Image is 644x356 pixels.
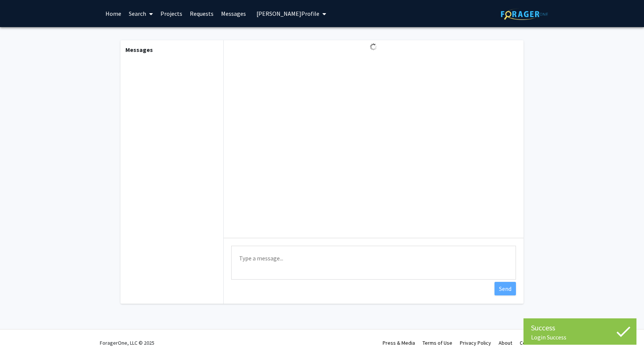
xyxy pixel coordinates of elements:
a: About [499,339,512,346]
a: Requests [186,0,217,27]
a: Home [102,0,125,27]
img: Loading [367,40,380,53]
div: ForagerOne, LLC © 2025 [100,330,154,356]
a: Privacy Policy [460,339,491,346]
button: Send [494,282,516,295]
a: Press & Media [383,339,415,346]
img: ForagerOne Logo [501,8,548,20]
a: Messages [217,0,250,27]
span: [PERSON_NAME] Profile [256,10,319,17]
a: Contact Us [520,339,544,346]
div: Login Success [531,333,629,341]
div: Success [531,322,629,333]
textarea: Message [231,246,516,280]
a: Search [125,0,157,27]
a: Projects [157,0,186,27]
b: Messages [125,46,153,53]
a: Terms of Use [423,339,452,346]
